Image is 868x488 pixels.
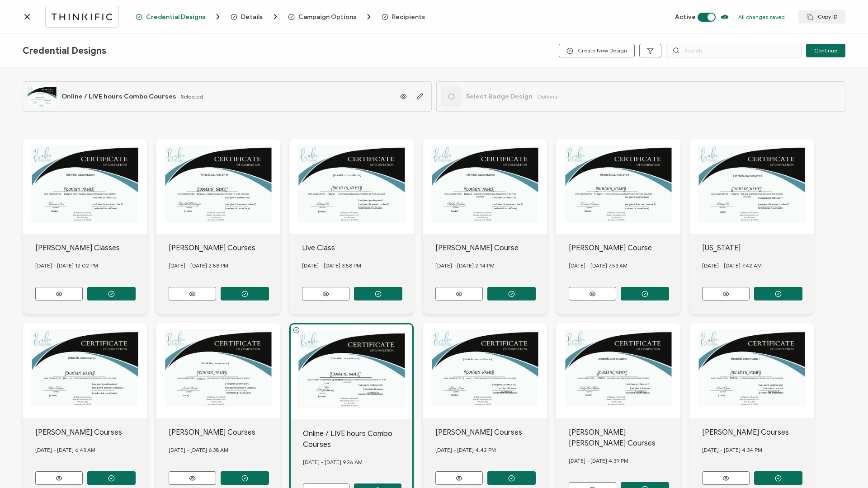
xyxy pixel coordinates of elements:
button: Continue [806,44,845,57]
span: Details [241,14,263,20]
span: Continue [814,48,837,53]
button: Create New Design [559,44,635,57]
div: [PERSON_NAME] Courses [169,427,281,438]
span: Recipients [392,14,425,20]
div: [DATE] - [DATE] 7.42 AM [702,253,814,278]
div: [PERSON_NAME] Course [569,243,681,253]
div: [PERSON_NAME] Courses [35,427,147,438]
span: Credential Designs [136,12,222,21]
span: Copy ID [807,14,837,20]
div: Breadcrumb [136,12,491,21]
div: [DATE] - [DATE] 4.34 PM [702,438,814,462]
span: Select Badge Design [466,93,533,100]
div: [DATE] - [DATE] 6.43 AM [35,438,147,462]
span: Recipients [382,14,425,20]
div: [DATE] - [DATE] 3.58 PM [302,253,414,278]
button: Copy ID [798,10,845,23]
span: Credential Designs [146,14,205,20]
span: Campaign Options [298,14,356,20]
p: All changes saved [738,14,785,20]
div: [US_STATE] [702,243,814,253]
span: Campaign Options [288,12,373,21]
span: Online / LIVE hours Combo Courses [61,93,176,100]
div: [DATE] - [DATE] 7.53 AM [569,253,681,278]
span: Selected [181,93,203,100]
div: [DATE] - [DATE] 12.02 PM [35,253,147,278]
span: Details [231,12,280,21]
div: [DATE] - [DATE] 9.26 AM [303,450,412,474]
div: [PERSON_NAME] Courses [169,243,281,253]
iframe: Chat Widget [823,445,868,488]
div: [PERSON_NAME] Courses [435,427,547,438]
div: [DATE] - [DATE] 6.38 AM [169,438,281,462]
div: [DATE] - [DATE] 2.58 PM [169,253,281,278]
div: [DATE] - [DATE] 4.39 PM [569,449,681,473]
img: thinkific.svg [50,11,114,23]
input: Search [666,44,802,57]
span: Credential Designs [23,45,106,56]
div: Online / LIVE hours Combo Courses [303,428,412,450]
span: Optional [537,93,559,100]
div: [PERSON_NAME] Course [435,243,547,253]
span: Active [675,13,696,21]
span: Create New Design [566,47,627,54]
div: [DATE] - [DATE] 2.14 PM [435,253,547,278]
div: [PERSON_NAME] Classes [35,243,147,253]
div: Live Class [302,243,414,253]
div: [PERSON_NAME] [PERSON_NAME] Courses [569,427,681,449]
div: [PERSON_NAME] Courses [702,427,814,438]
div: [DATE] - [DATE] 4.42 PM [435,438,547,462]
